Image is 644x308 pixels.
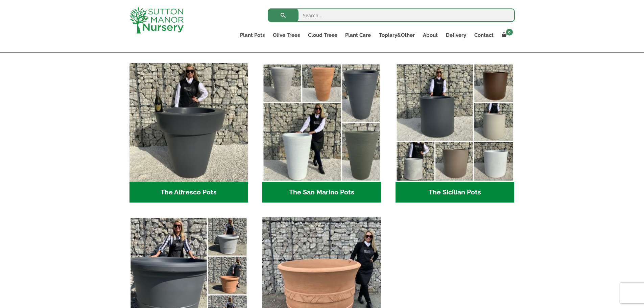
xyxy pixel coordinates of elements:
img: The Alfresco Pots [129,63,248,182]
a: Delivery [442,30,470,40]
a: Olive Trees [269,30,304,40]
a: About [419,30,442,40]
h2: The Sicilian Pots [396,182,514,203]
h2: The San Marino Pots [262,182,381,203]
a: Cloud Trees [304,30,341,40]
a: Contact [470,30,498,40]
img: logo [129,7,184,33]
a: 0 [498,30,515,40]
input: Search... [268,8,515,22]
span: 0 [506,29,513,35]
a: Plant Care [341,30,375,40]
img: The San Marino Pots [262,63,381,182]
a: Plant Pots [236,30,269,40]
a: Visit product category The Sicilian Pots [396,63,514,203]
h2: The Alfresco Pots [129,182,248,203]
a: Visit product category The San Marino Pots [262,63,381,203]
a: Topiary&Other [375,30,419,40]
a: Visit product category The Alfresco Pots [129,63,248,203]
img: The Sicilian Pots [396,63,514,182]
